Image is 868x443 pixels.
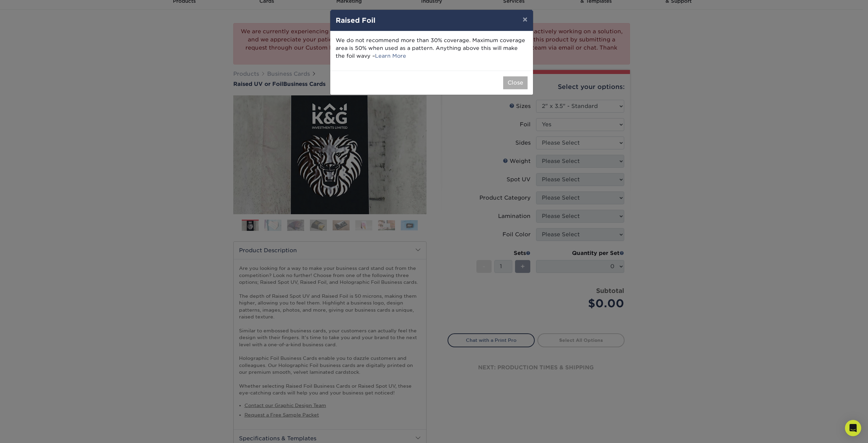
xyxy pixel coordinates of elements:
button: Close [503,76,528,89]
p: We do not recommend more than 30% coverage. Maximum coverage area is 50% when used as a pattern. ... [336,37,528,60]
button: × [517,10,533,29]
div: Open Intercom Messenger [845,420,861,436]
a: Learn More [375,53,406,59]
h4: Raised Foil [336,15,528,25]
